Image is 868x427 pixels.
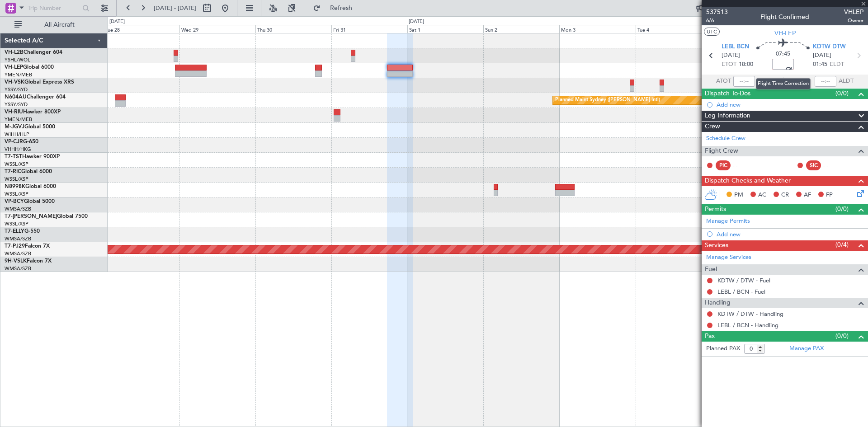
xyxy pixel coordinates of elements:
[109,18,125,26] div: [DATE]
[717,310,783,318] a: KDTW / DTW - Handling
[826,191,833,200] span: FP
[835,204,849,214] span: (0/0)
[5,199,24,204] span: VP-BCY
[5,50,24,55] span: VH-L2B
[5,56,30,63] a: YSHL/WOL
[823,161,844,169] div: - -
[760,12,809,22] div: Flight Confirmed
[154,4,196,12] span: [DATE] - [DATE]
[5,199,55,204] a: VP-BCYGlobal 5000
[104,25,179,33] div: Tue 28
[813,42,846,52] span: KDTW DTW
[636,25,712,33] div: Tue 4
[5,161,28,168] a: WSSL/XSP
[722,42,749,52] span: LEBL BCN
[5,184,25,189] span: N8998K
[5,184,56,189] a: N8998KGlobal 6000
[781,191,789,200] span: CR
[24,22,95,28] span: All Aircraft
[705,298,731,308] span: Handling
[706,217,750,226] a: Manage Permits
[5,124,55,130] a: M-JGVJGlobal 5000
[5,250,31,257] a: WMSA/SZB
[559,25,635,33] div: Mon 3
[5,169,21,174] span: T7-RIC
[5,101,28,108] a: YSSY/SYD
[739,60,753,69] span: 18:00
[705,89,750,99] span: Dispatch To-Dos
[5,221,28,227] a: WSSL/XSP
[716,77,731,86] span: ATOT
[5,258,27,264] span: 9H-VSLK
[717,321,778,329] a: LEBL / BCN - Handling
[830,60,844,69] span: ELDT
[409,18,424,26] div: [DATE]
[255,25,331,33] div: Thu 30
[555,94,660,107] div: Planned Maint Sydney ([PERSON_NAME] Intl)
[774,28,796,38] span: VH-LEP
[705,240,728,251] span: Services
[756,78,811,89] div: Flight Time Correction
[835,331,849,341] span: (0/0)
[717,230,863,238] div: Add new
[844,17,863,24] span: Owner
[706,17,728,24] span: 6/6
[839,77,854,86] span: ALDT
[5,124,24,130] span: M-JGVJ
[716,160,731,170] div: PIC
[5,229,24,234] span: T7-ELLY
[5,80,24,85] span: VH-VSK
[5,139,23,145] span: VP-CJR
[5,50,62,55] a: VH-L2BChallenger 604
[322,5,360,11] span: Refresh
[705,331,715,342] span: Pax
[717,288,765,296] a: LEBL / BCN - Fuel
[722,60,736,69] span: ETOT
[5,65,23,70] span: VH-LEP
[309,1,363,15] button: Refresh
[5,244,50,249] a: T7-PJ29Falcon 7X
[705,122,720,132] span: Crew
[789,344,824,353] a: Manage PAX
[5,154,60,160] a: T7-TSTHawker 900XP
[179,25,255,33] div: Wed 29
[705,204,726,215] span: Permits
[704,28,720,36] button: UTC
[758,191,766,200] span: AC
[5,109,61,115] a: VH-RIUHawker 800XP
[706,134,745,143] a: Schedule Crew
[5,109,23,115] span: VH-RIU
[331,25,407,33] div: Fri 31
[28,1,80,15] input: Trip Number
[776,50,790,59] span: 07:45
[813,51,831,60] span: [DATE]
[844,7,863,17] span: VHLEP
[705,146,738,156] span: Flight Crew
[706,253,751,262] a: Manage Services
[5,265,31,272] a: WMSA/SZB
[5,258,52,264] a: 9H-VSLKFalcon 7X
[5,71,32,78] a: YMEN/MEB
[5,116,32,123] a: YMEN/MEB
[5,86,28,93] a: YSSY/SYD
[5,235,31,242] a: WMSA/SZB
[5,146,31,153] a: VHHH/HKG
[5,94,66,100] a: N604AUChallenger 604
[722,51,740,60] span: [DATE]
[5,214,88,219] a: T7-[PERSON_NAME]Global 7500
[717,101,863,108] div: Add new
[5,229,40,234] a: T7-ELLYG-550
[5,139,38,145] a: VP-CJRG-650
[734,191,743,200] span: PM
[5,169,52,174] a: T7-RICGlobal 6000
[5,206,31,212] a: WMSA/SZB
[5,176,28,183] a: WSSL/XSP
[483,25,559,33] div: Sun 2
[706,344,740,353] label: Planned PAX
[5,244,25,249] span: T7-PJ29
[717,277,770,284] a: KDTW / DTW - Fuel
[835,89,849,98] span: (0/0)
[5,65,54,70] a: VH-LEPGlobal 6000
[804,191,811,200] span: AF
[5,80,74,85] a: VH-VSKGlobal Express XRS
